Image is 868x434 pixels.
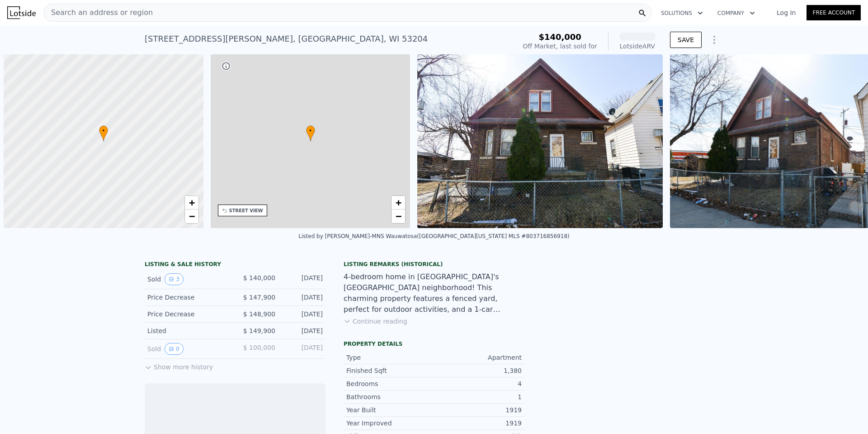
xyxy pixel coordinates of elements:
[7,6,36,19] img: Lotside
[346,392,434,401] div: Bathrooms
[766,8,807,17] a: Log In
[145,33,428,45] div: [STREET_ADDRESS][PERSON_NAME] , [GEOGRAPHIC_DATA] , WI 53204
[243,294,275,301] span: $ 147,900
[434,392,522,401] div: 1
[165,273,184,285] button: View historical data
[670,32,702,48] button: SAVE
[306,127,315,135] span: •
[185,196,198,210] a: Zoom in
[147,343,228,355] div: Sold
[44,7,153,18] span: Search an address or region
[346,353,434,362] div: Type
[392,210,405,223] a: Zoom out
[99,125,108,141] div: •
[147,326,228,335] div: Listed
[434,405,522,415] div: 1919
[710,5,762,21] button: Company
[147,293,228,302] div: Price Decrease
[283,293,323,302] div: [DATE]
[807,5,861,20] a: Free Account
[283,310,323,319] div: [DATE]
[243,344,275,351] span: $ 100,000
[229,207,263,214] div: STREET VIEW
[243,274,275,281] span: $ 140,000
[396,210,401,222] span: −
[434,353,522,362] div: Apartment
[654,5,710,21] button: Solutions
[619,42,656,51] div: Lotside ARV
[396,197,401,208] span: +
[189,197,194,208] span: +
[283,326,323,335] div: [DATE]
[344,317,407,326] button: Continue reading
[283,273,323,285] div: [DATE]
[346,419,434,428] div: Year Improved
[99,127,108,135] span: •
[392,196,405,210] a: Zoom in
[243,327,275,334] span: $ 149,900
[434,379,522,388] div: 4
[243,310,275,318] span: $ 148,900
[346,405,434,415] div: Year Built
[185,210,198,223] a: Zoom out
[523,42,597,51] div: Off Market, last sold for
[306,125,315,141] div: •
[434,419,522,428] div: 1919
[346,379,434,388] div: Bedrooms
[346,366,434,375] div: Finished Sqft
[344,340,524,348] div: Property details
[147,310,228,319] div: Price Decrease
[344,261,524,268] div: Listing Remarks (Historical)
[538,32,581,42] span: $140,000
[434,366,522,375] div: 1,380
[147,273,228,285] div: Sold
[344,272,524,315] div: 4-bedroom home in [GEOGRAPHIC_DATA]'s [GEOGRAPHIC_DATA] neighborhood! This charming property feat...
[145,261,325,270] div: LISTING & SALE HISTORY
[298,233,569,239] div: Listed by [PERSON_NAME]-MNS Wauwatosa ([GEOGRAPHIC_DATA][US_STATE] MLS #803716856918)
[705,31,723,49] button: Show Options
[283,343,323,355] div: [DATE]
[165,343,184,355] button: View historical data
[189,210,194,222] span: −
[417,54,662,228] img: Sale: 128519344 Parcel: 100872834
[145,359,213,372] button: Show more history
